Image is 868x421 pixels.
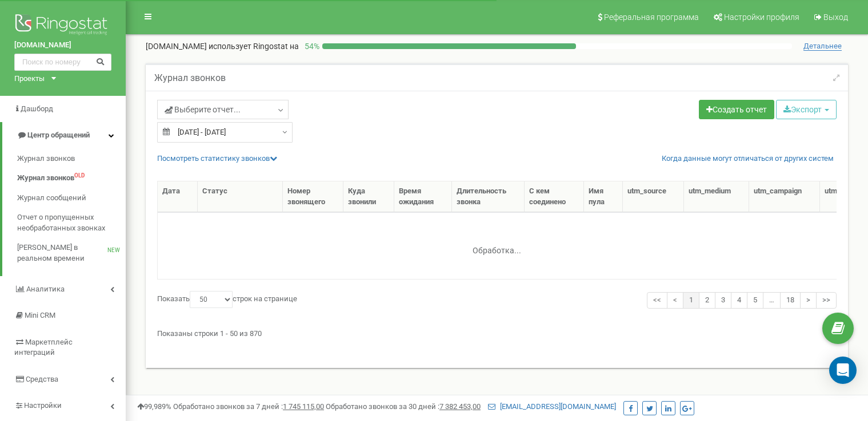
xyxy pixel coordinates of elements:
span: Детальнее [803,42,842,51]
span: Настройки профиля [724,13,799,22]
span: Реферальная программа [604,13,699,22]
th: utm_medium [684,181,749,212]
span: Обработано звонков за 30 дней : [326,402,481,411]
a: Журнал звонков [17,149,126,169]
a: Журнал звонковOLD [17,168,126,188]
span: Журнал сообщений [17,193,86,204]
span: Аналитика [26,285,65,293]
label: Показать строк на странице [157,291,297,308]
u: 1 745 115,00 [283,402,324,411]
a: [PERSON_NAME] в реальном времениNEW [17,238,126,268]
a: >> [816,292,837,309]
span: использует Ringostat на [209,42,299,51]
a: Создать отчет [699,100,774,119]
th: Статус [198,181,283,212]
a: Когда данные могут отличаться от других систем [662,153,834,164]
span: Маркетплейс интеграций [14,338,73,357]
a: 1 [683,292,699,309]
a: Центр обращений [2,122,126,149]
a: [EMAIL_ADDRESS][DOMAIN_NAME] [488,402,616,411]
th: utm_campaign [749,181,820,212]
a: 4 [731,292,747,309]
span: Дашборд [21,104,53,113]
span: [PERSON_NAME] в реальном времени [17,242,107,264]
span: Журнал звонков [17,153,75,164]
a: … [763,292,781,309]
div: Проекты [14,74,45,84]
th: С кем соединено [525,181,584,212]
select: Показатьстрок на странице [190,291,233,308]
a: << [647,292,667,309]
th: Дата [158,181,198,212]
span: 99,989% [137,402,171,411]
u: 7 382 453,00 [439,402,481,411]
a: 18 [780,292,801,309]
span: Выберите отчет... [165,104,241,115]
th: Время ожидания [394,181,452,212]
th: Куда звонили [343,181,394,212]
span: Средства [26,375,58,383]
span: Обработано звонков за 7 дней : [173,402,324,411]
span: Отчет о пропущенных необработанных звонках [17,212,120,233]
div: Показаны строки 1 - 50 из 870 [157,324,837,339]
div: Open Intercom Messenger [829,357,857,384]
a: Выберите отчет... [157,100,289,119]
span: Журнал звонков [17,173,74,184]
th: Имя пула [584,181,622,212]
span: Настройки [24,401,62,410]
a: 2 [699,292,715,309]
a: [DOMAIN_NAME] [14,40,111,51]
a: > [800,292,817,309]
span: Центр обращений [27,131,90,139]
p: 54 % [299,41,322,52]
a: < [667,292,683,309]
a: Отчет о пропущенных необработанных звонках [17,208,126,238]
a: 5 [747,292,763,309]
a: 3 [715,292,731,309]
button: Экспорт [776,100,837,119]
a: Журнал сообщений [17,188,126,208]
img: Ringostat logo [14,11,111,40]
th: Номер звонящего [283,181,343,212]
a: Посмотреть cтатистику звонков [157,154,277,163]
span: Выход [823,13,848,22]
th: utm_source [623,181,684,212]
th: Длительность звонка [452,181,525,212]
p: [DOMAIN_NAME] [146,41,299,52]
h5: Журнал звонков [154,73,226,83]
input: Поиск по номеру [14,54,111,71]
div: Обработка... [426,237,569,254]
span: Mini CRM [25,311,55,319]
